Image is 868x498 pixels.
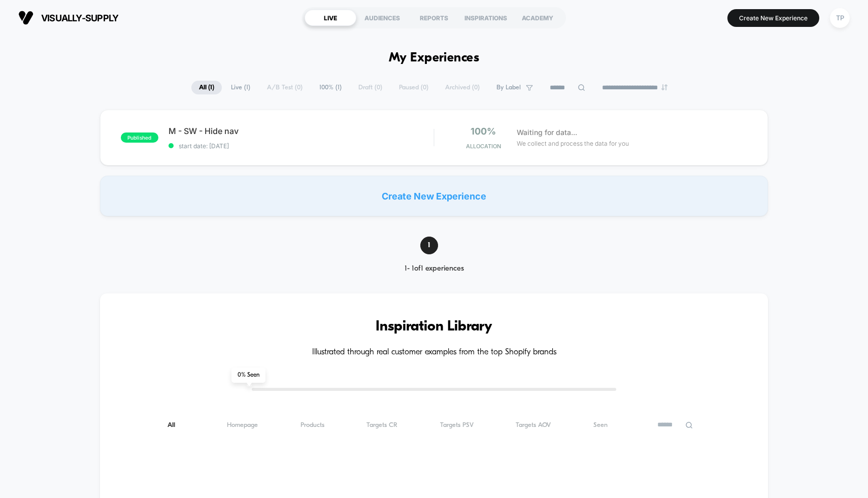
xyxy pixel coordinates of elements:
span: published [121,132,158,143]
span: Waiting for data... [517,127,577,138]
span: Seen [593,421,608,429]
h1: My Experiences [389,51,480,65]
h4: Illustrated through real customer examples from the top Shopify brands [130,348,738,357]
span: Targets CR [366,421,397,429]
div: Create New Experience [100,176,769,216]
img: Visually logo [18,10,34,25]
span: By Label [496,84,521,91]
button: Create New Experience [727,9,819,27]
span: Allocation [466,143,501,150]
button: TP [827,8,853,28]
span: Products [301,421,324,429]
span: start date: [DATE] [169,142,434,150]
button: visually-supply [15,10,121,26]
span: All ( 1 ) [191,81,222,94]
span: Targets AOV [516,421,551,429]
div: TP [830,8,850,28]
h3: Inspiration Library [130,319,738,335]
span: Live ( 1 ) [223,81,258,94]
span: All [168,421,185,429]
span: visually-supply [41,13,118,23]
div: 1 - 1 of 1 experiences [385,264,483,273]
span: 100% ( 1 ) [312,81,349,94]
div: REPORTS [408,10,460,26]
div: AUDIENCES [356,10,408,26]
div: LIVE [305,10,356,26]
span: 1 [420,237,438,254]
img: end [661,84,667,90]
span: M - SW - Hide nav [169,126,434,136]
div: ACADEMY [512,10,563,26]
div: INSPIRATIONS [460,10,512,26]
span: Targets PSV [440,421,474,429]
span: 0 % Seen [231,368,265,383]
span: 100% [471,126,496,137]
span: We collect and process the data for you [517,139,629,148]
span: Homepage [227,421,258,429]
